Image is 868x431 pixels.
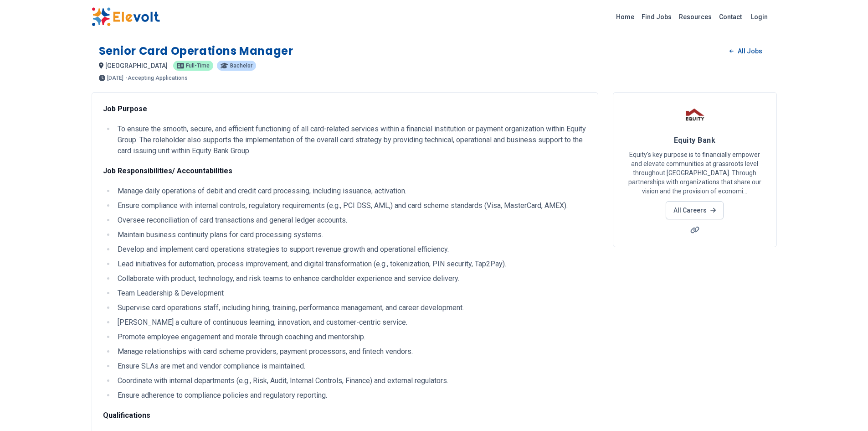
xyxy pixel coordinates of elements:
li: Supervise card operations staff, including hiring, training, performance management, and career d... [115,302,587,313]
li: Lead initiatives for automation, process improvement, and digital transformation (e.g., tokenizat... [115,259,587,270]
h1: Senior Card Operations Manager [99,44,293,58]
a: All Jobs [722,44,769,58]
li: Develop and implement card operations strategies to support revenue growth and operational effici... [115,244,587,255]
span: Bachelor [230,63,252,68]
a: Home [612,10,638,24]
a: Contact [715,10,745,24]
a: Find Jobs [638,10,675,24]
li: [PERSON_NAME] a culture of continuous learning, innovation, and customer-centric service. [115,317,587,328]
a: Login [745,8,773,26]
li: To ensure the smooth, secure, and efficient functioning of all card-related services within a fin... [115,124,587,156]
span: [GEOGRAPHIC_DATA] [105,62,168,69]
a: All Careers [666,201,724,219]
span: Equity Bank [674,136,715,145]
li: Maintain business continuity plans for card processing systems. [115,229,587,240]
img: Equity Bank [683,104,706,126]
li: Ensure adherence to compliance policies and regulatory reporting. [115,390,587,401]
li: Manage relationships with card scheme providers, payment processors, and fintech vendors. [115,346,587,357]
p: - Accepting Applications [125,75,188,81]
img: Elevolt [92,7,160,26]
a: Resources [675,10,715,24]
li: Coordinate with internal departments (e.g., Risk, Audit, Internal Controls, Finance) and external... [115,375,587,386]
strong: Job Responsibilities/ Accountabilities [103,166,232,175]
li: Collaborate with product, technology, and risk teams to enhance cardholder experience and service... [115,273,587,284]
span: [DATE] [107,75,123,81]
li: Ensure SLAs are met and vendor compliance is maintained. [115,361,587,372]
span: Full-time [186,63,210,68]
strong: Qualifications [103,411,150,420]
li: Ensure compliance with internal controls, regulatory requirements (e.g., PCI DSS, AML,) and card ... [115,200,587,211]
li: Manage daily operations of debit and credit card processing, including issuance, activation. [115,186,587,197]
strong: Job Purpose [103,104,147,113]
p: Equity's key purpose is to financially empower and elevate communities at grassroots level throug... [624,150,765,196]
li: Oversee reconciliation of card transactions and general ledger accounts. [115,215,587,226]
li: Team Leadership & Development [115,288,587,299]
li: Promote employee engagement and morale through coaching and mentorship. [115,332,587,343]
